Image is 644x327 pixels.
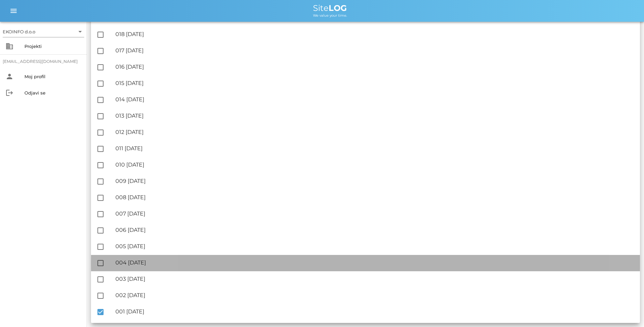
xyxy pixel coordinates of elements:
[115,308,634,315] div: 001 [DATE]
[115,227,634,233] div: 006 [DATE]
[10,7,18,15] i: menu
[24,44,81,49] div: Projekti
[24,90,81,96] div: Odjavi se
[3,29,35,35] div: EKOINFO d.o.o
[24,74,81,79] div: Moj profil
[76,28,84,36] i: arrow_drop_down
[115,210,634,217] div: 007 [DATE]
[5,42,14,50] i: business
[115,64,634,70] div: 016 [DATE]
[115,129,634,135] div: 012 [DATE]
[115,31,634,37] div: 018 [DATE]
[115,96,634,103] div: 014 [DATE]
[610,294,644,327] div: Pripomoček za klepet
[3,26,84,37] div: EKOINFO d.o.o
[5,89,14,97] i: logout
[115,145,634,152] div: 011 [DATE]
[115,80,634,86] div: 015 [DATE]
[115,178,634,184] div: 009 [DATE]
[313,13,347,18] span: We value your time.
[115,161,634,168] div: 010 [DATE]
[329,3,347,13] b: LOG
[5,72,14,81] i: person
[115,259,634,266] div: 004 [DATE]
[610,294,644,327] iframe: Chat Widget
[115,194,634,201] div: 008 [DATE]
[115,47,634,54] div: 017 [DATE]
[313,3,347,13] span: Site
[115,113,634,119] div: 013 [DATE]
[115,276,634,282] div: 003 [DATE]
[115,292,634,298] div: 002 [DATE]
[115,243,634,249] div: 005 [DATE]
